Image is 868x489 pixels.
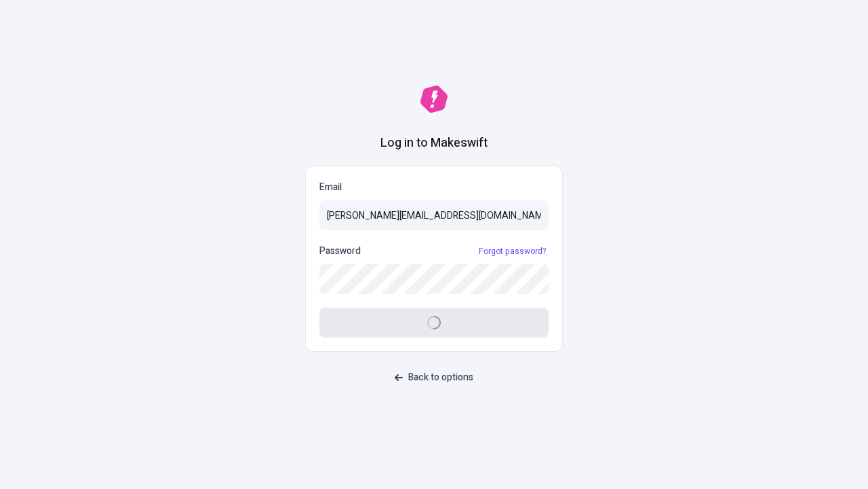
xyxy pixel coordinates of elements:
h1: Log in to Makeswift [380,134,488,152]
span: Back to options [408,370,473,385]
a: Forgot password? [476,246,549,257]
button: Back to options [387,365,481,390]
p: Email [319,180,549,195]
input: Email [319,200,549,230]
p: Password [319,244,361,259]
